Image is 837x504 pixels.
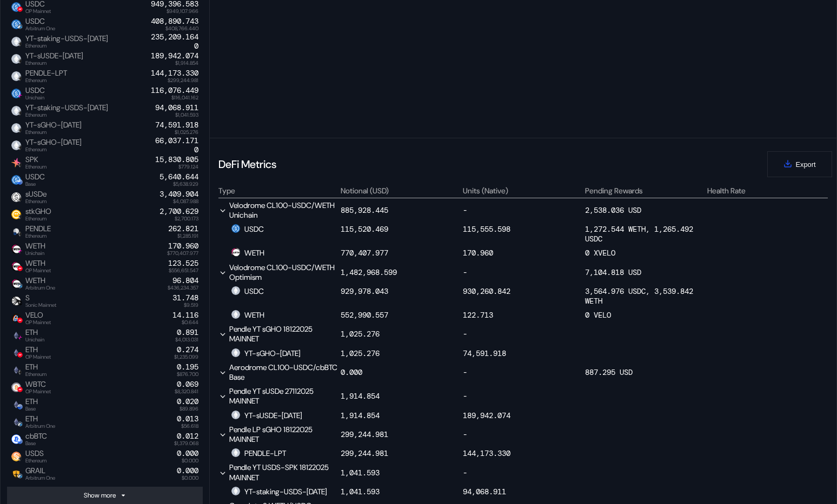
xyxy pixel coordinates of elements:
[11,348,21,358] img: ethereum.png
[11,452,21,461] img: usds.webp
[341,487,380,496] div: 1,041.593
[25,424,55,429] span: Arbitrum One
[21,103,108,117] span: YT-staking-USDS-[DATE]
[25,251,45,256] span: Unichain
[25,233,51,239] span: Ethereum
[231,487,327,496] div: YT-staking-USDS-[DATE]
[341,348,380,358] div: 1,025.276
[21,362,46,377] span: ETH
[231,348,301,358] div: YT-sGHO-[DATE]
[11,400,21,409] img: ethereum.png
[11,175,21,185] img: usdc.png
[168,285,198,291] span: $436,234.357
[177,362,198,372] div: 0.195
[341,248,388,258] div: 770,407.977
[11,331,21,340] img: ethereum.png
[11,192,21,202] img: sUSDe-Symbol-Color.png
[167,251,198,256] span: $770,407.977
[341,329,380,339] div: 1,025.276
[25,26,55,31] span: Arbitrum One
[21,207,51,221] span: stkGHO
[231,248,264,258] div: WETH
[21,432,47,446] span: cbBTC
[25,372,46,377] span: Ethereum
[17,283,23,288] img: arbitrum-Dowo5cUs.svg
[231,310,240,319] img: empty-token.png
[21,414,55,428] span: ETH
[168,78,198,83] span: $299,244.981
[21,311,51,325] span: VELO
[21,345,51,359] span: ETH
[17,162,23,167] img: svg+xml,%3c
[11,106,21,116] img: empty-token.png
[218,386,339,406] div: Pendle YT sUSDe 27112025 MAINNET
[25,164,46,170] span: Ethereum
[151,17,198,26] div: 408,890.743
[171,95,198,100] span: $116,041.162
[151,69,198,78] div: 144,173.330
[218,324,339,344] div: Pendle YT sGHO 18122025 MAINNET
[231,411,240,419] img: empty-token.png
[21,17,55,31] span: USDC
[177,372,198,377] span: $876.700
[25,389,51,394] span: OP Mainnet
[463,462,583,482] div: -
[21,276,55,290] span: WETH
[585,248,706,258] div: 0 XVELO
[177,414,198,424] div: 0.013
[21,69,67,83] span: PENDLE-LPT
[182,320,198,325] span: $0.644
[181,424,198,429] span: $56.618
[11,158,21,167] img: Spark-Logomark-RGB.png
[17,352,23,358] img: svg%3e
[21,120,82,135] span: YT-sGHO-[DATE]
[168,224,198,233] div: 262.821
[175,112,198,118] span: $1,041.593
[25,320,51,325] span: OP Mainnet
[463,310,493,320] div: 122.713
[341,186,389,196] div: Notional (USD)
[17,6,23,12] img: svg%3e
[463,487,506,496] div: 94,068.911
[11,123,21,133] img: empty-token.png
[178,164,198,170] span: $779.124
[177,233,198,239] span: $1,285.191
[25,475,55,481] span: Arbitrum One
[463,425,583,444] div: -
[218,157,276,171] div: DeFi Metrics
[17,179,23,185] img: base-BpWWO12p.svg
[585,263,706,282] div: 7,104.818 USD
[11,71,21,81] img: empty-token.png
[17,335,23,340] img: svg%3e
[21,138,82,152] span: YT-sGHO-[DATE]
[231,224,264,234] div: USDC
[463,263,583,282] div: -
[21,449,46,463] span: USDS
[341,391,380,401] div: 1,914.854
[11,417,21,427] img: ethereum.png
[341,224,388,234] div: 115,520.469
[11,19,21,29] img: usdc.png
[11,365,21,375] img: ethereum.png
[25,147,82,152] span: Ethereum
[25,9,51,14] span: OP Mainnet
[341,429,388,439] div: 299,244.981
[21,172,45,186] span: USDC
[17,93,23,98] img: svg%3e
[17,387,23,392] img: svg%3e
[463,448,510,458] div: 144,173.330
[155,136,198,154] div: 0
[11,296,21,306] img: 200x200_Sonic_Logo.png
[341,448,388,458] div: 299,244.981
[11,469,21,479] img: vj5DIMhP_400x400.jpeg
[25,130,82,135] span: Ethereum
[25,216,51,221] span: Ethereum
[25,43,108,49] span: Ethereum
[21,224,51,238] span: PENDLE
[463,411,510,420] div: 189,942.074
[585,224,706,244] div: 1,272.544 WETH, 1,265.492 USDC
[17,231,23,237] img: svg+xml,%3c
[21,86,45,100] span: USDC
[341,205,388,215] div: 885,928.445
[17,41,23,46] img: svg+xml,%3c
